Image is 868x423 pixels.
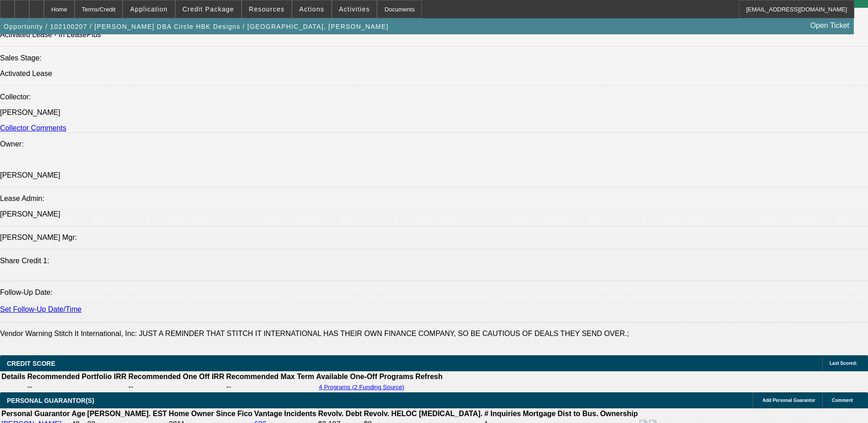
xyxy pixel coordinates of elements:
b: Home Owner Since [169,410,236,418]
b: Vantage [254,410,282,418]
button: Application [123,0,174,18]
b: Fico [237,410,253,418]
span: PERSONAL GUARANTOR(S) [7,397,94,404]
b: Personal Guarantor [1,410,70,418]
span: Resources [249,5,285,13]
b: Incidents [284,410,316,418]
span: Actions [299,5,324,13]
b: Ownership [600,410,638,418]
button: Credit Package [176,0,241,18]
th: Recommended One Off IRR [128,372,225,381]
b: # Inquiries [484,410,521,418]
th: Refresh [415,372,443,381]
span: Opportunity / 102100207 / [PERSON_NAME] DBA Circle HBK Designs / [GEOGRAPHIC_DATA], [PERSON_NAME] [4,23,388,30]
th: Recommended Max Term [226,372,315,381]
td: -- [27,382,127,391]
button: Resources [242,0,291,18]
span: Activities [339,5,370,13]
span: Comment [832,398,853,403]
th: Details [1,372,26,381]
span: CREDIT SCORE [7,360,55,367]
th: Available One-Off Programs [316,372,414,381]
span: Application [130,5,167,13]
th: Recommended Portfolio IRR [27,372,127,381]
button: 4 Programs (2 Funding Source) [316,383,407,391]
b: Mortgage [523,410,556,418]
b: [PERSON_NAME]. EST [87,410,167,418]
label: Stitch It International, Inc: JUST A REMINDER THAT STITCH IT INTERNATIONAL HAS THEIR OWN FINANCE ... [54,330,629,337]
span: Last Scored: [830,361,857,366]
b: Age [71,410,85,418]
td: -- [128,382,225,391]
span: Credit Package [183,5,234,13]
b: Revolv. Debt [318,410,362,418]
b: Revolv. HELOC [MEDICAL_DATA]. [364,410,483,418]
button: Activities [332,0,377,18]
button: Actions [292,0,331,18]
a: Open Ticket [807,18,853,33]
b: Dist to Bus. [558,410,598,418]
td: -- [226,382,315,391]
span: Add Personal Guarantor [762,398,815,403]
